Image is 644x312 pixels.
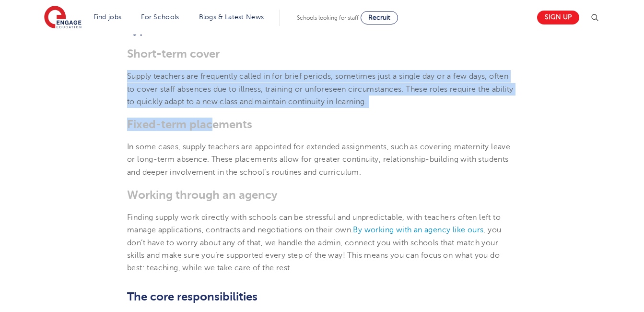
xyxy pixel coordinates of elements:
[297,14,359,21] span: Schools looking for staff
[127,141,517,179] p: In some cases, supply teachers are appointed for extended assignments, such as covering maternity...
[127,188,517,202] h3: Working through an agency
[361,11,398,24] a: Recruit
[94,13,122,21] a: Find jobs
[199,13,264,21] a: Blogs & Latest News
[127,288,517,305] h2: The core responsibilities
[353,226,483,234] a: By working with an agency like ours
[127,70,517,108] p: Supply teachers are frequently called in for brief periods, sometimes just a single day or a few ...
[127,118,517,131] h3: Fixed-term placements
[127,47,517,60] h3: Short-term cover
[368,14,390,21] span: Recruit
[127,211,517,274] p: Finding supply work directly with schools can be stressful and unpredictable, with teachers often...
[141,13,179,21] a: For Schools
[537,11,579,24] a: Sign up
[44,6,82,30] img: Engage Education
